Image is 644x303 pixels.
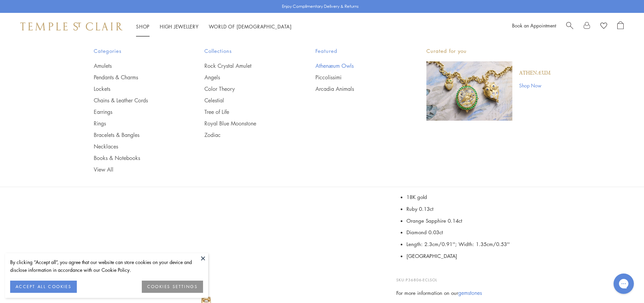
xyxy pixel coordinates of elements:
li: [GEOGRAPHIC_DATA] [406,250,624,262]
a: Rock Crystal Amulet [204,62,288,69]
div: By clicking “Accept all”, you agree that our website can store cookies on your device and disclos... [10,258,203,274]
a: Tree of Life [204,108,288,116]
button: COOKIES SETTINGS [142,281,203,293]
img: Temple St. Clair [20,22,123,31]
li: Orange Sapphire 0.14ct [406,215,624,227]
a: Pendants & Charms [94,74,178,81]
li: Ruby 0.13ct [406,203,624,215]
a: High JewelleryHigh Jewellery [160,23,199,30]
a: Rings [94,120,178,127]
li: Length: 2.3cm/0.91'' [406,238,624,250]
a: Athenæum Owls [315,62,399,69]
p: SKU: [396,270,624,283]
a: Earrings [94,108,178,116]
a: Color Theory [204,85,288,93]
a: Angels [204,74,288,81]
span: Categories [94,47,178,55]
li: Diamond 0.03ct [406,226,624,238]
a: Zodiac [204,131,288,139]
button: ACCEPT ALL COOKIES [10,281,77,293]
a: Necklaces [94,143,178,150]
a: Royal Blue Moonstone [204,120,288,127]
li: 18K gold [406,191,624,203]
span: Collections [204,47,288,55]
span: Featured [315,47,399,55]
a: Celestial [204,97,288,104]
a: Book an Appointment [512,22,556,29]
a: Arcadia Animals [315,85,399,93]
a: gemstones [458,289,482,297]
span: P36806-ECLSOL [406,277,437,282]
div: For more information on our [396,289,624,297]
p: Curated for you [426,47,551,55]
a: Amulets [94,62,178,69]
nav: Main navigation [136,22,292,31]
a: Open Shopping Bag [617,21,624,32]
a: World of [DEMOGRAPHIC_DATA]World of [DEMOGRAPHIC_DATA] [209,23,292,30]
p: Enjoy Complimentary Delivery & Returns [282,3,359,10]
a: Piccolissimi [315,74,399,81]
a: ShopShop [136,23,150,30]
a: Books & Notebooks [94,154,178,162]
a: Lockets [94,85,178,93]
a: Athenæum [519,69,551,77]
a: Bracelets & Bangles [94,131,178,139]
a: View All [94,166,178,173]
a: Shop Now [519,82,551,89]
a: Chains & Leather Cords [94,97,178,104]
a: Search [566,21,573,32]
span: ; Width: 1.35cm/0.53'' [455,241,510,247]
a: View Wishlist [600,21,607,32]
iframe: Gorgias live chat messenger [610,271,637,296]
